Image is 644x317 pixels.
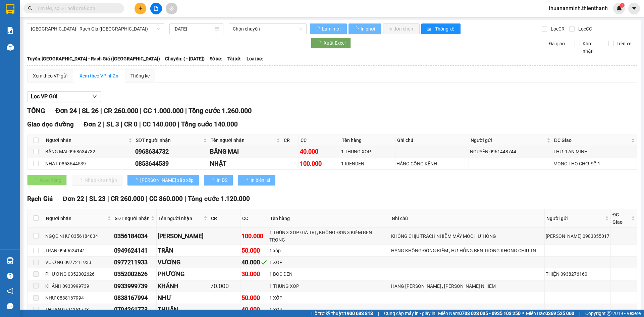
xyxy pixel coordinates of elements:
[391,247,543,254] div: HÀNG KHÔNG ĐỒNG KIỂM , HƯ HỎNG BEN TRONG KHONG CHIU TN
[33,72,67,80] div: Xem theo VP gửi
[241,269,267,279] div: 30.000
[378,310,379,317] span: |
[344,311,373,316] strong: 1900 633 818
[471,137,545,144] span: Người gửi
[140,107,142,115] span: |
[300,147,339,156] div: 40.000
[209,158,282,170] td: NHẬT
[316,41,324,45] span: loading
[78,107,80,115] span: |
[46,137,127,144] span: Người nhận
[158,215,202,222] span: Tên người nhận
[348,23,381,34] button: In phơi
[438,310,521,317] span: Miền Nam
[576,25,593,33] span: Lọc CC
[311,38,351,48] button: Xuất Excel
[607,311,611,316] span: copyright
[427,27,432,32] span: bar-chart
[100,107,102,115] span: |
[616,5,622,11] img: icon-new-feature
[243,178,251,182] span: loading
[45,160,133,167] div: NHẬT 0853644539
[114,305,155,314] div: 0794261773
[45,148,133,155] div: BĂNG MAI 0968634732
[31,24,160,34] span: Sài Gòn - Rạch Giá (Hàng Hoá)
[92,94,97,99] span: down
[45,259,112,266] div: VƯƠNG 0977211933
[546,232,609,240] div: [PERSON_NAME] 0983855017
[548,25,566,33] span: Lọc CR
[7,257,14,264] img: warehouse-icon
[543,4,613,12] span: thuananminh.thienthanh
[209,178,217,182] span: loading
[104,107,138,115] span: CR 260.000
[157,292,209,304] td: NHƯ
[299,135,340,146] th: CC
[241,258,267,267] div: 40.000
[173,25,213,33] input: 12/10/2025
[181,120,238,128] span: Tổng cước 140.000
[28,6,33,11] span: search
[210,147,281,156] div: BĂNG MAI
[166,3,177,14] button: aim
[158,281,208,291] div: KHÁNH
[628,3,640,14] button: caret-down
[522,312,524,315] span: ⚪️
[553,148,636,155] div: THỨ 9 AN MINH
[612,211,630,226] span: ĐC Giao
[124,120,138,128] span: CR 0
[614,40,634,47] span: Trên xe
[82,107,99,115] span: SL 26
[37,5,116,12] input: Tìm tên, số ĐT hoặc mã đơn
[135,159,208,168] div: 0853644539
[114,246,155,255] div: 0949624141
[45,282,112,290] div: KHÁNH 0933999739
[545,311,574,316] strong: 0369 525 060
[55,107,77,115] span: Đơn 24
[157,268,209,280] td: PHƯƠNG
[127,175,199,186] button: [PERSON_NAME] sắp xếp
[46,215,106,222] span: Người nhận
[158,246,208,255] div: TRÂN
[113,292,157,304] td: 0838167994
[79,72,118,80] div: Xem theo VP nhận
[251,176,270,184] span: In biên lai
[233,24,303,34] span: Chọn chuyến
[300,159,339,168] div: 100.000
[113,257,157,268] td: 0977211933
[269,270,389,278] div: 1 BOC DEN
[459,311,521,316] strong: 0708 023 035 - 0935 103 250
[546,215,604,222] span: Người gửi
[146,195,148,203] span: |
[395,135,469,146] th: Ghi chú
[383,23,420,34] button: In đơn chọn
[45,270,112,278] div: PHƯƠNG 0352002626
[435,25,455,33] span: Thống kê
[150,3,162,14] button: file-add
[130,72,150,80] div: Thống kê
[384,310,436,317] span: Cung cấp máy in - giấy in:
[315,27,321,31] span: loading
[526,310,574,317] span: Miền Bắc
[157,304,209,316] td: THUẬN
[143,120,176,128] span: CC 140.000
[158,258,208,267] div: VƯƠNG
[240,209,268,228] th: CC
[158,269,208,279] div: PHƯƠNG
[114,281,155,291] div: 0933999739
[554,137,630,144] span: ĐC Giao
[210,159,281,168] div: NHẬT
[134,146,209,158] td: 0968634732
[45,294,112,302] div: NHƯ 0838167994
[241,231,267,241] div: 100.000
[143,107,183,115] span: CC 1.000.000
[580,40,603,55] span: Kho nhận
[45,232,112,240] div: NGỌC NHƯ 0356184034
[84,120,102,128] span: Đơn 2
[341,148,394,155] div: 1 THUNG XOP
[396,160,468,167] div: HÀNG CỒNG KỀNH
[113,245,157,257] td: 0949624141
[114,231,155,241] div: 0356184034
[204,175,233,186] button: In DS
[134,158,209,170] td: 0853644539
